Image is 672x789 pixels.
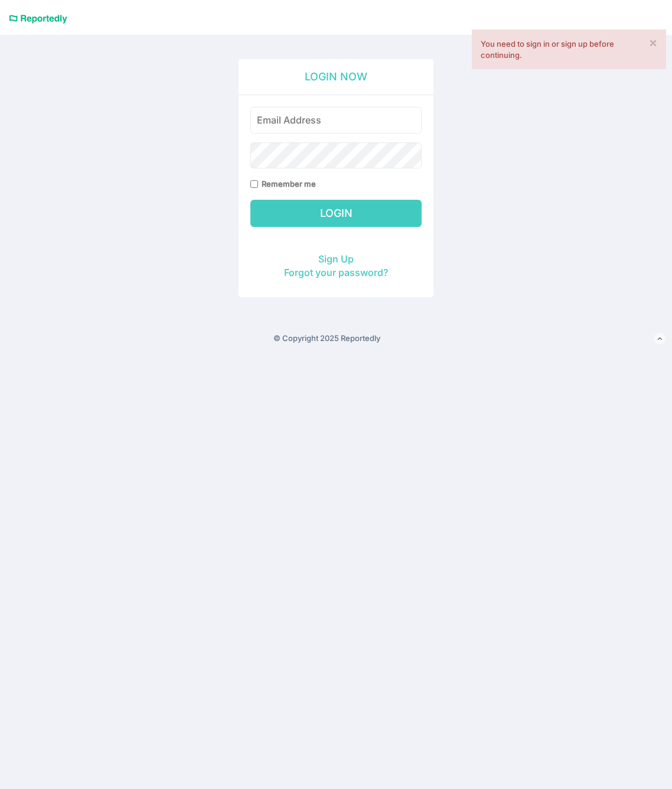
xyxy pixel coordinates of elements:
[250,107,422,134] input: Email Address
[649,36,657,48] a: ×
[9,9,68,29] a: Reportedly
[481,38,657,60] div: You need to sign in or sign up before continuing.
[284,267,388,278] a: Forgot your password?
[318,253,354,265] a: Sign Up
[250,200,422,227] input: Login
[262,178,316,190] label: Remember me
[239,59,433,95] h2: Login Now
